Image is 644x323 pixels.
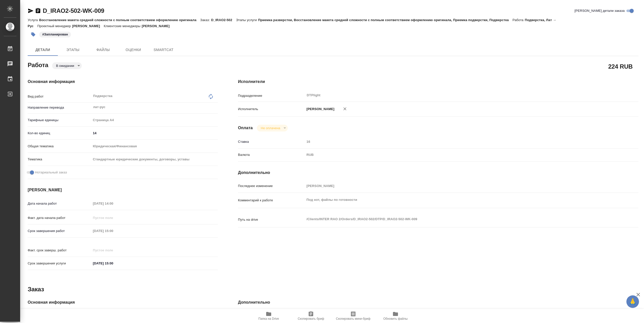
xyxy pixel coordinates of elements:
[91,155,218,164] div: Стандартные юридические документы, договоры, уставы
[238,93,305,98] p: Подразделение
[151,47,176,53] span: SmartCat
[91,142,218,151] div: Юридическая/Финансовая
[290,309,332,323] button: Скопировать бриф
[305,151,605,159] div: RUB
[200,18,211,22] p: Заказ:
[238,152,305,157] p: Валюта
[91,227,135,235] input: Пустое поле
[512,18,525,22] p: Работа
[121,47,145,53] span: Оценки
[91,129,218,137] input: ✎ Введи что-нибудь
[305,215,605,223] textarea: /Clients/INTER RAO 2/Orders/D_IRAO2-502/DTP/D_IRAO2-502-WK-009
[238,79,638,85] h4: Исполнители
[238,183,305,189] p: Последнее изменение
[43,7,104,14] a: D_IRAO2-502-WK-009
[238,198,305,203] p: Комментарий к работе
[298,317,324,320] span: Скопировать бриф
[305,182,605,190] input: Пустое поле
[37,24,72,28] p: Проектный менеджер
[305,138,605,145] input: Пустое поле
[236,18,258,22] p: Этапы услуги
[336,317,370,320] span: Скопировать мини-бриф
[31,47,55,53] span: Детали
[238,139,305,144] p: Ставка
[28,94,91,99] p: Вид работ
[39,32,71,36] span: Запланирован
[575,8,625,13] span: [PERSON_NAME] детали заказа
[238,299,638,305] h4: Дополнительно
[91,116,218,124] div: Страница А4
[42,32,68,37] p: #Запланирован
[339,103,350,114] button: Удалить исполнителя
[28,299,218,305] h4: Основная информация
[305,196,605,204] textarea: Под нот, файлы по готовности
[35,170,67,175] span: Нотариальный заказ
[28,8,34,14] button: Скопировать ссылку для ЯМессенджера
[28,29,39,40] button: Добавить тэг
[55,64,76,68] button: В ожидании
[91,47,115,53] span: Файлы
[28,187,218,193] h4: [PERSON_NAME]
[238,170,638,176] h4: Дополнительно
[626,295,639,308] button: 🙏
[61,47,85,53] span: Этапы
[211,18,236,22] p: D_IRAO2-502
[258,317,279,320] span: Папка на Drive
[28,228,91,234] p: Срок завершения работ
[28,285,44,293] h2: Заказ
[28,60,48,69] h2: Работа
[248,309,290,323] button: Папка на Drive
[257,125,288,131] div: В ожидании
[104,24,142,28] p: Клиентские менеджеры
[28,144,91,149] p: Общая тематика
[28,105,91,110] p: Направление перевода
[72,24,104,28] p: [PERSON_NAME]
[91,260,135,267] input: ✎ Введи что-нибудь
[238,107,305,112] p: Исполнитель
[305,107,334,112] p: [PERSON_NAME]
[28,261,91,266] p: Срок завершения услуги
[374,309,417,323] button: Обновить файлы
[628,296,637,307] span: 🙏
[91,247,135,254] input: Пустое поле
[91,200,135,207] input: Пустое поле
[28,157,91,162] p: Тематика
[28,201,91,206] p: Дата начала работ
[28,118,91,123] p: Тарифные единицы
[238,217,305,222] p: Путь на drive
[258,18,512,22] p: Приемка разверстки, Восстановление макета средней сложности с полным соответствием оформлению ори...
[28,18,39,22] p: Услуга
[28,131,91,136] p: Кол-во единиц
[142,24,173,28] p: [PERSON_NAME]
[238,125,253,131] h4: Оплата
[52,62,82,69] div: В ожидании
[28,248,91,253] p: Факт. срок заверш. работ
[35,8,41,14] button: Скопировать ссылку
[332,309,374,323] button: Скопировать мини-бриф
[608,62,633,71] h2: 224 RUB
[259,126,282,130] button: Не оплачена
[28,79,218,85] h4: Основная информация
[383,317,408,320] span: Обновить файлы
[39,18,200,22] p: Восстановление макета средней сложности с полным соответствием оформлению оригинала
[91,214,135,221] input: Пустое поле
[28,215,91,220] p: Факт. дата начала работ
